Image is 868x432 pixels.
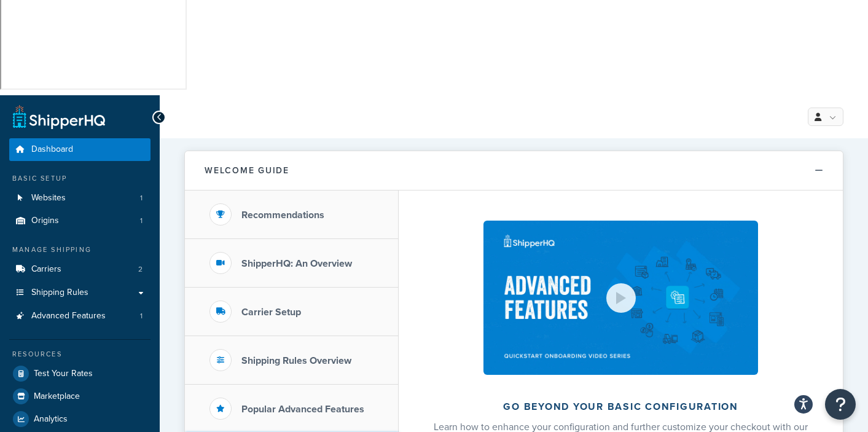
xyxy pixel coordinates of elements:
[9,187,151,210] li: Websites
[9,305,151,328] a: Advanced Features1
[34,369,93,379] span: Test Your Rates
[31,144,73,155] span: Dashboard
[34,391,80,402] span: Marketplace
[9,187,151,210] a: Websites1
[483,221,757,375] img: Go beyond your basic configuration
[31,216,59,226] span: Origins
[140,193,143,203] span: 1
[9,408,151,430] a: Analytics
[825,389,856,420] button: Open Resource Center
[9,305,151,328] li: Advanced Features
[9,363,151,385] a: Test Your Rates
[241,210,324,221] h3: Recommendations
[9,258,151,281] li: Carriers
[9,385,151,407] a: Marketplace
[31,264,61,275] span: Carriers
[205,166,289,175] h2: Welcome Guide
[9,349,151,359] div: Resources
[9,138,151,161] a: Dashboard
[9,210,151,232] a: Origins1
[9,258,151,281] a: Carriers2
[9,210,151,232] li: Origins
[31,288,88,298] span: Shipping Rules
[241,258,352,269] h3: ShipperHQ: An Overview
[9,245,151,255] div: Manage Shipping
[9,281,151,304] a: Shipping Rules
[140,216,143,226] span: 1
[34,414,68,425] span: Analytics
[138,264,143,275] span: 2
[241,404,364,415] h3: Popular Advanced Features
[185,151,843,190] button: Welcome Guide
[241,355,351,366] h3: Shipping Rules Overview
[431,401,810,412] h2: Go beyond your basic configuration
[31,193,66,203] span: Websites
[31,311,106,321] span: Advanced Features
[140,311,143,321] span: 1
[9,173,151,184] div: Basic Setup
[241,307,301,318] h3: Carrier Setup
